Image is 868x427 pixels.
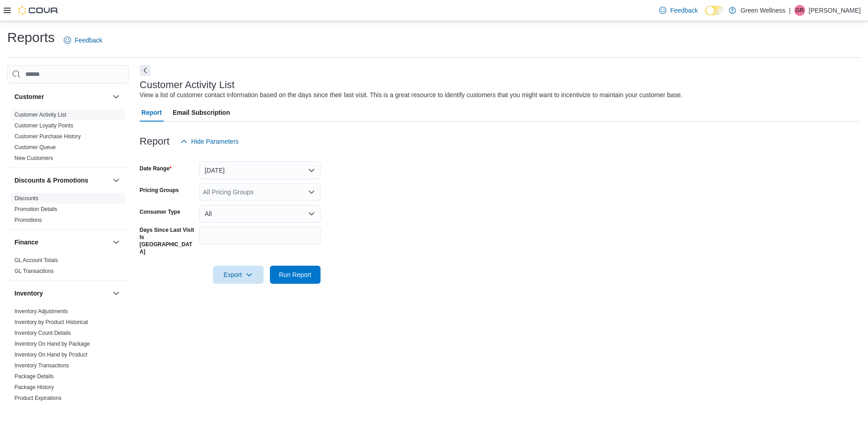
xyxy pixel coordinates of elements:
[14,319,88,326] span: Inventory by Product Historical
[7,255,129,280] div: Finance
[14,176,109,185] button: Discounts & Promotions
[14,362,69,369] a: Inventory Transactions
[213,266,264,284] button: Export
[14,308,68,315] span: Inventory Adjustments
[14,373,54,380] span: Package Details
[270,266,321,284] button: Run Report
[14,308,68,314] a: Inventory Adjustments
[14,257,58,263] a: GL Account Totals
[14,112,66,118] a: Customer Activity List
[14,351,87,358] span: Inventory On Hand by Product
[140,165,172,172] label: Date Range
[18,6,59,15] img: Cova
[140,65,151,76] button: Next
[140,80,235,90] h3: Customer Activity List
[177,132,242,150] button: Hide Parameters
[14,176,88,185] h3: Discounts & Promotions
[111,175,122,186] button: Discounts & Promotions
[14,330,71,336] a: Inventory Count Details
[140,226,196,255] label: Days Since Last Visit Is [GEOGRAPHIC_DATA]
[14,289,109,298] button: Inventory
[14,289,43,298] h3: Inventory
[14,92,109,101] button: Customer
[14,92,44,101] h3: Customer
[142,103,162,122] span: Report
[705,15,706,16] span: Dark Mode
[14,341,90,347] a: Inventory On Hand by Package
[14,319,88,325] a: Inventory by Product Historical
[789,5,791,16] p: |
[14,352,87,358] a: Inventory On Hand by Product
[308,188,315,196] button: Open list of options
[14,395,61,401] a: Product Expirations
[14,122,73,129] span: Customer Loyalty Points
[656,1,701,19] a: Feedback
[14,267,54,275] span: GL Transactions
[7,28,55,47] h1: Reports
[111,237,122,248] button: Finance
[75,36,102,45] span: Feedback
[279,270,311,279] span: Run Report
[14,155,53,162] span: New Customers
[705,6,724,15] input: Dark Mode
[14,122,73,129] a: Customer Loyalty Points
[111,91,122,102] button: Customer
[14,238,38,247] h3: Finance
[14,217,42,223] a: Promotions
[14,373,54,380] a: Package Details
[7,109,129,167] div: Customer
[14,384,54,390] a: Package History
[14,340,90,347] span: Inventory On Hand by Package
[111,288,122,299] button: Inventory
[14,111,66,118] span: Customer Activity List
[741,5,785,16] p: Green Wellness
[199,205,321,223] button: All
[14,195,38,202] span: Discounts
[14,206,57,212] a: Promotion Details
[140,187,179,194] label: Pricing Groups
[14,329,71,337] span: Inventory Count Details
[14,144,56,151] span: Customer Queue
[14,384,54,391] span: Package History
[140,90,683,100] div: View a list of customer contact information based on the days since their last visit. This is a g...
[796,5,804,16] span: GR
[14,238,109,247] button: Finance
[809,5,861,16] p: [PERSON_NAME]
[173,103,230,122] span: Email Subscription
[199,161,321,179] button: [DATE]
[14,394,61,402] span: Product Expirations
[14,144,56,150] a: Customer Queue
[14,206,57,213] span: Promotion Details
[140,208,180,216] label: Consumer Type
[794,5,805,16] div: George Reese
[14,195,38,202] a: Discounts
[14,133,81,140] span: Customer Purchase History
[140,136,170,147] h3: Report
[191,137,239,146] span: Hide Parameters
[14,155,53,161] a: New Customers
[218,266,258,284] span: Export
[60,31,106,49] a: Feedback
[14,133,81,140] a: Customer Purchase History
[670,6,698,15] span: Feedback
[14,216,42,224] span: Promotions
[14,268,54,274] a: GL Transactions
[7,193,129,229] div: Discounts & Promotions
